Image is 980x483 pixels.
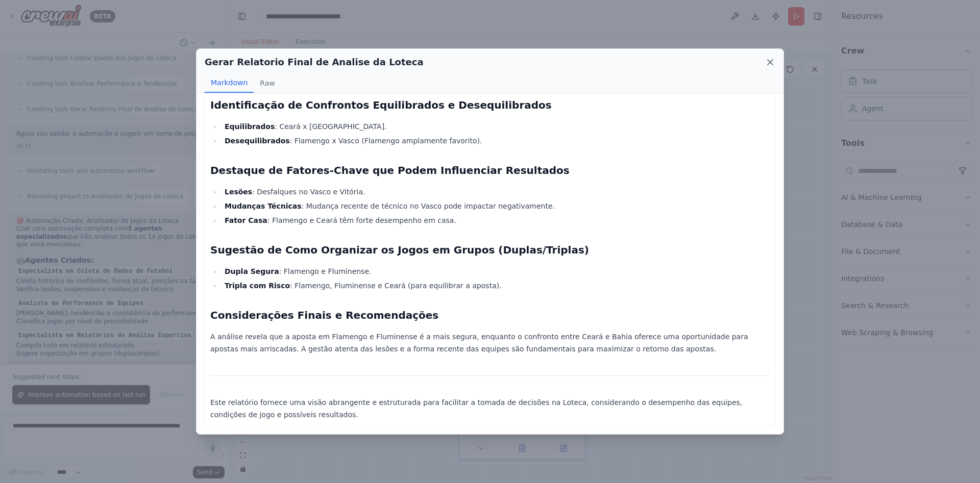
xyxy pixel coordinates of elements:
li: : Flamengo x Vasco (Flamengo amplamente favorito). [222,135,770,147]
h2: Considerações Finais e Recomendações [210,308,770,322]
strong: Tripla com Risco [225,282,290,290]
strong: Lesões [225,188,252,196]
h2: Identificação de Confrontos Equilibrados e Desequilibrados [210,98,770,112]
strong: Dupla Segura [225,267,279,275]
button: Markdown [205,73,254,93]
li: : Flamengo, Fluminense e Ceará (para equilibrar a aposta). [222,279,770,292]
strong: Desequilibrados [225,137,290,145]
h2: Gerar Relatorio Final de Analise da Loteca [205,55,424,69]
strong: Equilibrados [225,122,275,131]
strong: Fator Casa [225,216,267,224]
h2: Sugestão de Como Organizar os Jogos em Grupos (Duplas/Triplas) [210,243,770,257]
p: A análise revela que a aposta em Flamengo e Fluminense é a mais segura, enquanto o confronto entr... [210,331,770,355]
li: : Ceará x [GEOGRAPHIC_DATA]. [222,120,770,133]
li: : Flamengo e Fluminense. [222,265,770,277]
li: : Mudança recente de técnico no Vasco pode impactar negativamente. [222,200,770,212]
p: Este relatório fornece uma visão abrangente e estruturada para facilitar a tomada de decisões na ... [210,396,770,421]
button: Raw [254,73,281,93]
li: : Desfalques no Vasco e Vitória. [222,186,770,198]
li: : Flamengo e Ceará têm forte desempenho em casa. [222,214,770,226]
h2: Destaque de Fatores-Chave que Podem Influenciar Resultados [210,163,770,177]
strong: Mudanças Técnicas [225,202,302,210]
